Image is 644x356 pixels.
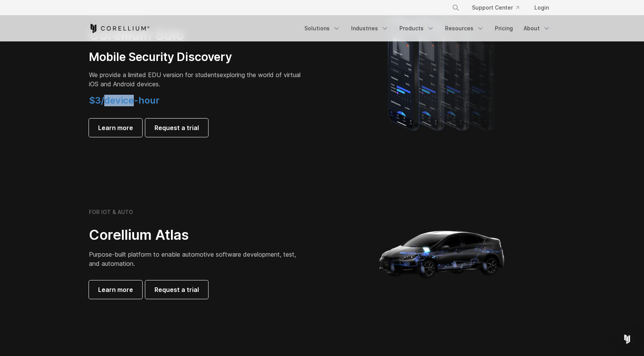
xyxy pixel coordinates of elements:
img: A lineup of four iPhone models becoming more gradient and blurred [373,6,513,140]
span: Purpose-built platform to enable automotive software development, test, and automation. [89,251,296,267]
span: $3/device-hour [89,95,159,106]
span: We provide a limited EDU version for students [89,71,220,79]
div: Open Intercom Messenger [618,330,636,348]
a: Request a trial [145,280,208,299]
button: Search [449,1,463,15]
a: Solutions [300,21,345,35]
a: Industries [347,21,393,35]
span: Learn more [98,123,133,132]
a: Support Center [466,1,525,15]
a: Login [528,1,555,15]
a: Learn more [89,119,142,137]
a: About [519,21,555,35]
a: Resources [440,21,489,35]
div: Navigation Menu [300,21,555,35]
h3: Mobile Security Discovery [89,50,304,64]
a: Products [395,21,439,35]
a: Request a trial [145,119,208,137]
a: Pricing [490,21,517,35]
h2: Corellium Atlas [89,226,304,244]
div: Navigation Menu [443,1,555,15]
a: Learn more [89,280,142,299]
h6: FOR IOT & AUTO [89,209,133,216]
span: Request a trial [154,285,199,294]
img: Corellium_Hero_Atlas_alt [366,177,519,330]
span: Learn more [98,285,133,294]
a: Corellium Home [89,24,150,33]
span: Request a trial [154,123,199,132]
p: exploring the world of virtual iOS and Android devices. [89,70,304,89]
